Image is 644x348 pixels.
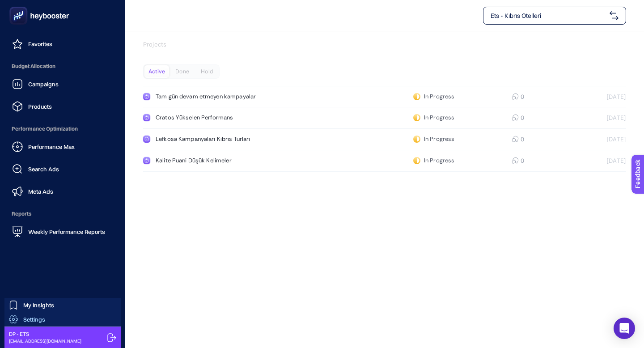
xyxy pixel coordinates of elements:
span: Favorites [28,40,52,47]
div: Open Intercom Messenger [614,318,635,339]
a: Weekly Performance Reports [7,223,118,241]
div: In Progress [413,93,454,100]
a: Search Ads [7,160,118,178]
div: [DATE] [563,114,626,121]
span: Ets - Kıbrıs Otelleri [491,11,606,20]
span: [EMAIL_ADDRESS][DOMAIN_NAME] [9,338,81,344]
div: In Progress [413,114,454,121]
div: [DATE] [563,93,626,100]
span: Campaigns [28,81,59,88]
span: Settings [23,316,45,323]
div: Lefkosa Kampanyaları Kıbrıs Turları [156,136,362,143]
div: In Progress [413,136,454,143]
span: Weekly Performance Reports [28,228,105,235]
img: svg%3e [610,11,619,20]
div: [DATE] [563,157,626,164]
div: Kalite Puani Düşük Kelimeler [156,157,362,164]
p: Projects [143,40,626,49]
div: Tam gün devam etmeyen kampayalar [156,93,362,100]
div: 0 [512,136,520,143]
div: 0 [512,114,520,121]
a: Settings [4,312,121,327]
span: DP - ETS [9,331,81,338]
a: Cratos Yükselen PerformansIn Progress0[DATE] [143,107,626,129]
div: Hold [195,65,219,78]
span: Performance Max [28,143,75,150]
a: Performance Max [7,138,118,156]
div: In Progress [413,157,454,164]
a: Kalite Puani Düşük KelimelerIn Progress0[DATE] [143,150,626,172]
div: 0 [512,93,520,100]
div: Done [170,65,195,78]
a: My Insights [4,298,121,312]
a: Tam gün devam etmeyen kampayalarIn Progress0[DATE] [143,86,626,107]
span: Feedback [5,3,34,10]
span: Products [28,103,52,110]
a: Lefkosa Kampanyaları Kıbrıs TurlarıIn Progress0[DATE] [143,129,626,150]
a: Meta Ads [7,182,118,200]
span: Meta Ads [28,188,53,195]
a: Campaigns [7,75,118,93]
span: Budget Allocation [7,57,118,75]
div: [DATE] [563,136,626,143]
a: Products [7,98,118,115]
span: My Insights [23,301,54,309]
div: 0 [512,157,520,164]
div: Cratos Yükselen Performans [156,114,362,121]
a: Favorites [7,35,118,53]
span: Performance Optimization [7,120,118,138]
div: Active [144,65,169,78]
span: Search Ads [28,166,59,173]
span: Reports [7,205,118,223]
